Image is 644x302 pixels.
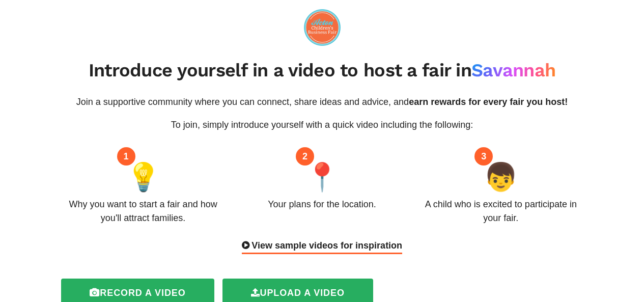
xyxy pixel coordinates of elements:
[419,198,582,225] div: A child who is excited to participate in your fair.
[61,95,582,109] p: Join a supportive community where you can connect, share ideas and advice, and
[61,118,582,132] p: To join, simply introduce yourself with a quick video including the following:
[304,9,341,46] img: logo-09e7f61fd0461591446672a45e28a4aa4e3f772ea81a4ddf9c7371a8bcc222a1.png
[484,156,518,198] span: 👦
[471,60,555,81] span: Savannah
[409,97,568,107] span: earn rewards for every fair you host!
[61,198,225,225] div: Why you want to start a fair and how you'll attract families.
[268,198,376,211] div: Your plans for the location.
[126,156,160,198] span: 💡
[61,60,582,81] h2: Introduce yourself in a video to host a fair in
[296,147,314,166] div: 2
[305,156,339,198] span: 📍
[474,147,493,166] div: 3
[117,147,135,166] div: 1
[242,239,402,254] div: View sample videos for inspiration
